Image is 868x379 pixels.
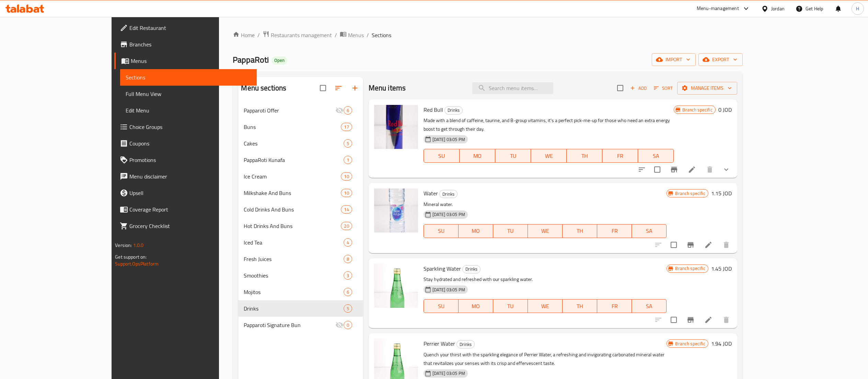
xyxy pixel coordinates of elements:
[238,317,363,333] div: Papparoti Signature Bun0
[567,149,602,163] button: TH
[439,190,458,198] div: Drinks
[456,340,475,348] div: Drinks
[667,238,681,252] span: Select to update
[244,255,343,263] span: Fresh Juices
[531,301,560,311] span: WE
[430,211,468,218] span: [DATE] 03:05 PM
[131,57,251,65] span: Menus
[114,36,256,53] a: Branches
[688,165,696,174] a: Edit menu item
[238,168,363,185] div: Ice Cream10
[372,31,391,39] span: Sections
[114,20,256,36] a: Edit Restaurant
[344,305,352,312] span: 5
[238,234,363,251] div: Iced Tea4
[534,151,564,161] span: WE
[341,223,351,229] span: 20
[424,350,667,368] p: Quench your thirst with the sparkling elegance of Perrier Water, a refreshing and invigorating ca...
[244,321,335,329] span: Papparoti Signature Bun
[330,80,347,96] span: Sort sections
[241,83,286,93] h2: Menu sections
[672,190,708,197] span: Branch specific
[129,156,251,164] span: Promotions
[672,265,708,272] span: Branch specific
[424,275,667,284] p: Stay hydrated and refreshed with our sparkling water.
[344,256,352,262] span: 8
[115,241,132,250] span: Version:
[238,201,363,218] div: Cold Drinks And Buns14
[367,31,369,39] li: /
[244,156,343,164] span: PappaRoti Kunafa
[641,151,671,161] span: SA
[654,84,673,92] span: Sort
[341,124,351,130] span: 17
[635,301,664,311] span: SA
[569,151,600,161] span: TH
[702,161,718,178] button: delete
[344,239,352,246] span: 4
[126,90,251,98] span: Full Menu View
[129,139,251,148] span: Coupons
[244,189,341,197] div: Milkshake And Buns
[114,53,256,69] a: Menus
[114,119,256,135] a: Choice Groups
[316,81,330,95] span: Select all sections
[461,226,490,236] span: MO
[711,188,732,198] h6: 1.15 JOD
[335,106,344,115] svg: Inactive section
[347,80,363,96] button: Add section
[271,57,287,63] span: Open
[335,321,344,329] svg: Inactive section
[427,151,457,161] span: SU
[531,149,567,163] button: WE
[424,299,459,313] button: SU
[698,53,743,66] button: export
[244,238,343,247] span: Iced Tea
[233,31,742,40] nav: breadcrumb
[115,252,147,261] span: Get support on:
[683,84,732,93] span: Manage items
[718,237,734,253] button: delete
[424,338,455,349] span: Perrier Water
[238,284,363,300] div: Mojitos6
[427,226,456,236] span: SU
[459,224,493,238] button: MO
[711,339,732,348] h6: 1.94 JOD
[457,340,474,348] span: Drinks
[682,237,699,253] button: Branch-specific-item
[126,73,251,82] span: Sections
[344,106,352,115] div: items
[565,226,594,236] span: TH
[129,172,251,181] span: Menu disclaimer
[493,299,528,313] button: TU
[238,267,363,284] div: Smoothies3
[344,238,352,247] div: items
[424,263,461,274] span: Sparkling Water
[341,173,351,180] span: 10
[341,123,352,131] div: items
[677,82,737,95] button: Manage items
[430,370,468,377] span: [DATE] 03:05 PM
[244,205,341,214] span: Cold Drinks And Buns
[602,149,638,163] button: FR
[244,139,343,148] span: Cakes
[341,206,351,213] span: 14
[718,161,734,178] button: show more
[344,139,352,148] div: items
[374,188,418,232] img: Water
[114,218,256,234] a: Grocery Checklist
[129,189,251,197] span: Upsell
[440,190,457,198] span: Drinks
[704,316,713,324] a: Edit menu item
[344,140,352,147] span: 5
[657,55,690,64] span: import
[531,226,560,236] span: WE
[238,119,363,135] div: Buns17
[629,84,648,92] span: Add
[238,185,363,201] div: Milkshake And Buns10
[627,83,649,94] button: Add
[704,241,713,249] a: Edit menu item
[600,301,629,311] span: FR
[528,224,563,238] button: WE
